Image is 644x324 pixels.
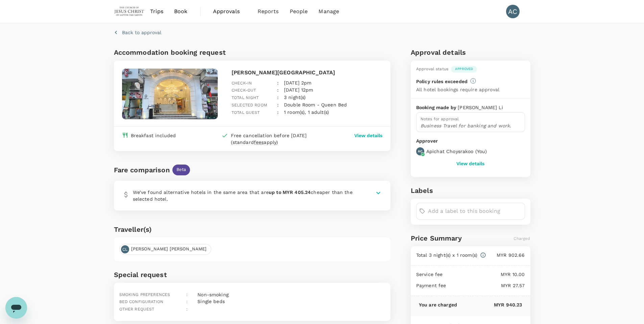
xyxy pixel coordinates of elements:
span: Book [174,7,188,16]
p: [PERSON_NAME] Li [458,104,503,111]
span: Smoking preferences [119,292,170,297]
p: We’ve found alternative hotels in the same area that are cheaper than the selected hotel. [133,189,358,202]
p: MYR 10.00 [443,271,525,278]
h6: Accommodation booking request [114,47,251,58]
span: : [186,307,188,311]
p: 1 room(s), 1 adult(s) [284,109,329,116]
div: Single beds [195,295,225,305]
span: [PERSON_NAME] [PERSON_NAME] [127,246,211,252]
span: Charged [514,236,530,241]
p: [PERSON_NAME][GEOGRAPHIC_DATA] [232,69,382,77]
div: Breakfast included [131,132,176,139]
p: MYR 940.23 [457,301,522,308]
h6: Special request [114,269,391,280]
div: : [272,89,279,101]
h6: Traveller(s) [114,224,391,235]
span: Check-in [232,81,252,85]
iframe: Button to launch messaging window [5,297,27,319]
p: Payment fee [416,282,446,289]
button: View details [456,161,484,166]
input: Add a label to this booking [428,206,522,217]
h6: Approval details [411,47,530,58]
p: Approver [416,138,525,145]
span: Notes for approval [421,117,459,121]
div: : [272,103,279,116]
h6: Labels [411,185,530,196]
span: Approved [451,67,477,71]
span: Bed configuration [119,299,164,304]
div: Non-smoking [195,289,229,298]
span: Other request [119,307,154,311]
p: 3 night(s) [284,94,306,101]
div: : [272,96,279,109]
div: Fare comparison [114,165,170,175]
span: Trips [150,7,163,16]
div: CL [121,245,129,253]
p: Booking made by [416,104,458,111]
div: : [272,74,279,87]
p: MYR 902.66 [486,252,525,258]
span: Approvals [213,7,247,16]
span: Reports [258,7,279,16]
img: hotel [122,69,218,119]
p: Service fee [416,271,443,278]
p: Total 3 night(s) x 1 room(s) [416,252,477,258]
p: Double Room - Queen Bed [284,101,347,108]
b: up to MYR 405.24 [269,190,311,195]
div: : [272,81,279,94]
p: AC [418,149,423,154]
p: MYR 27.57 [446,282,525,289]
p: Policy rules exceeded [416,78,468,85]
p: You are charged [419,301,457,308]
span: Beta [172,167,190,173]
div: AC [506,5,520,18]
span: People [290,7,308,16]
span: Check-out [232,88,256,93]
p: [DATE] 2pm [284,79,312,86]
span: Selected room [232,103,267,107]
div: Free cancellation before [DATE] (standard apply) [231,132,327,146]
p: [DATE] 12pm [284,86,313,93]
img: The Malaysian Church of Jesus Christ of Latter-day Saints [114,4,145,19]
p: Business Travel for banking and work. [421,122,521,129]
span: Total night [232,95,259,100]
h6: Price Summary [411,233,462,244]
button: View details [354,132,382,139]
span: fees [254,140,264,145]
p: Apichat Choysrakoo ( You ) [426,148,487,155]
p: Back to approval [122,29,161,36]
span: : [186,292,188,297]
div: Approval status [416,66,448,73]
button: Back to approval [114,29,161,36]
span: : [186,299,188,304]
span: Total guest [232,110,260,115]
span: Manage [318,7,339,16]
p: All hotel bookings require approval [416,86,499,93]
